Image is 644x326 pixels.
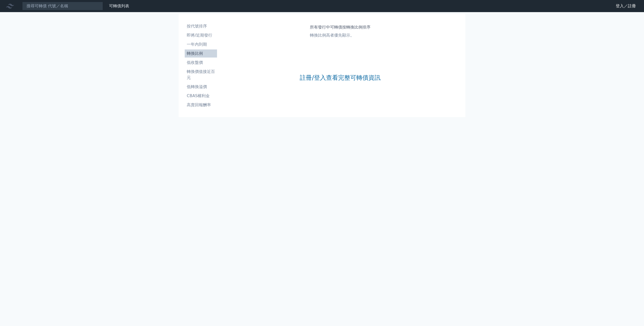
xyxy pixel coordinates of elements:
[185,31,217,39] a: 即將/近期發行
[310,32,370,38] p: 轉換比例高者優先顯示。
[185,93,217,99] li: CBAS權利金
[185,84,217,90] li: 低轉換溢價
[185,41,217,47] li: 一年內到期
[310,24,370,30] h1: 所有發行中可轉債按轉換比例排序
[185,23,217,29] li: 按代號排序
[185,60,217,66] li: 低收盤價
[185,69,217,81] li: 轉換價值接近百元
[185,68,217,82] a: 轉換價值接近百元
[185,101,217,109] a: 高賣回報酬率
[185,59,217,67] a: 低收盤價
[185,83,217,91] a: 低轉換溢價
[185,49,217,58] a: 轉換比例
[22,2,103,10] input: 搜尋可轉債 代號／名稱
[185,22,217,30] a: 按代號排序
[185,92,217,100] a: CBAS權利金
[185,50,217,57] li: 轉換比例
[185,102,217,108] li: 高賣回報酬率
[109,4,129,8] a: 可轉債列表
[300,74,381,82] a: 註冊/登入查看完整可轉債資訊
[612,2,640,10] a: 登入／註冊
[185,32,217,38] li: 即將/近期發行
[185,40,217,48] a: 一年內到期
